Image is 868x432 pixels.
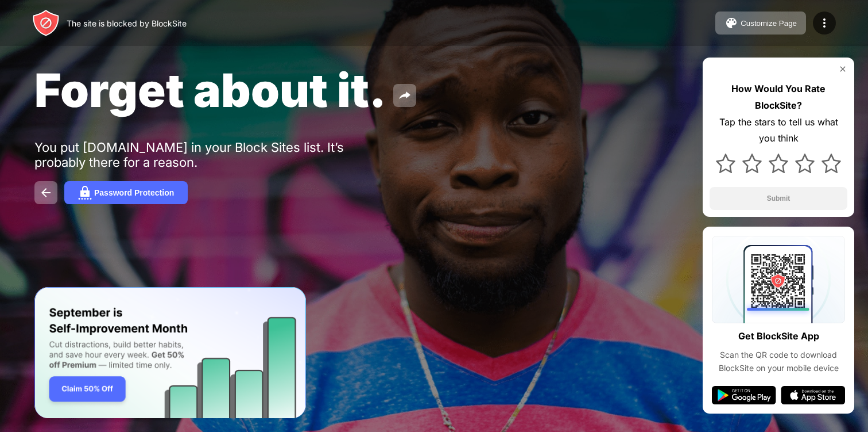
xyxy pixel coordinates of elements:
[34,287,306,419] iframe: Banner
[398,89,412,102] img: share.svg
[712,236,845,323] img: qrcode.svg
[741,19,797,28] div: Customize Page
[710,187,847,210] button: Submit
[712,386,776,404] img: google-play.svg
[716,154,735,173] img: star.svg
[94,188,174,197] div: Password Protection
[39,186,53,200] img: back.svg
[738,328,819,345] div: Get BlockSite App
[742,154,762,173] img: star.svg
[769,154,788,173] img: star.svg
[34,140,389,170] div: You put [DOMAIN_NAME] in your Block Sites list. It’s probably there for a reason.
[78,186,92,200] img: password.svg
[817,16,831,30] img: menu-icon.svg
[67,18,187,28] div: The site is blocked by BlockSite
[710,114,847,147] div: Tap the stars to tell us what you think
[821,154,841,173] img: star.svg
[715,12,806,35] button: Customize Page
[838,64,847,74] img: rate-us-close.svg
[710,81,847,114] div: How Would You Rate BlockSite?
[781,386,845,404] img: app-store.svg
[34,62,386,118] span: Forget about it.
[724,16,738,30] img: pallet.svg
[712,349,845,374] div: Scan the QR code to download BlockSite on your mobile device
[64,181,188,204] button: Password Protection
[32,9,60,37] img: header-logo.svg
[795,154,815,173] img: star.svg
